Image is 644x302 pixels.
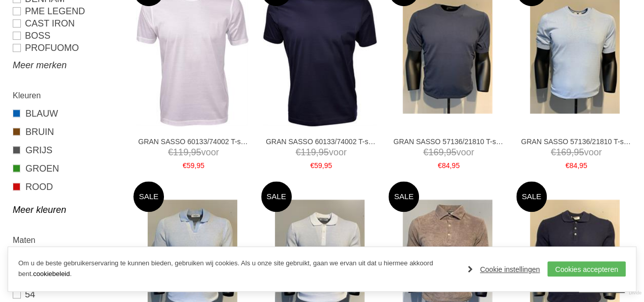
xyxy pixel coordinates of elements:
h2: Maten [13,234,121,246]
span: 84 [569,161,577,170]
span: , [188,147,191,157]
span: , [450,161,452,170]
a: GRAN SASSO 57136/21810 T-shirts [394,137,504,146]
span: € [168,147,173,157]
p: Om u de beste gebruikerservaring te kunnen bieden, gebruiken wij cookies. Als u onze site gebruik... [18,258,458,280]
a: PROFUOMO [13,42,121,54]
a: BLAUW [13,107,121,120]
a: Cookie instellingen [468,262,540,277]
span: , [322,161,324,170]
span: € [438,161,442,170]
a: GRAN SASSO 60133/74002 T-shirts [138,137,248,146]
h2: Kleuren [13,89,121,102]
span: , [316,147,319,157]
a: GRAN SASSO 60133/74002 T-shirts [266,137,376,146]
a: cookiebeleid [33,270,70,278]
span: € [296,147,301,157]
span: € [310,161,314,170]
a: GRIJS [13,144,121,157]
span: 95 [319,147,329,157]
span: € [551,147,556,157]
a: GROEN [13,162,121,175]
span: 95 [191,147,201,157]
span: , [577,161,579,170]
span: voor [266,146,376,159]
span: 95 [574,147,584,157]
span: 59 [314,161,322,170]
span: 95 [579,161,587,170]
span: 95 [324,161,332,170]
span: , [571,147,574,157]
span: 169 [556,147,571,157]
a: BOSS [13,30,121,42]
span: 169 [428,147,443,157]
span: 84 [442,161,450,170]
span: , [194,161,197,170]
span: voor [138,146,248,159]
span: 59 [186,161,194,170]
a: Cookies accepteren [547,261,626,277]
a: GRAN SASSO 57136/21810 T-shirts [521,137,631,146]
span: € [423,147,428,157]
span: 119 [301,147,316,157]
a: CAST IRON [13,17,121,30]
a: ROOD [13,180,121,194]
a: Meer merken [13,59,121,71]
span: voor [521,146,631,159]
a: PME LEGEND [13,5,121,17]
span: voor [394,146,504,159]
a: BRUIN [13,125,121,139]
a: Meer kleuren [13,204,121,216]
a: 54 [13,288,121,300]
span: 95 [197,161,205,170]
span: 95 [452,161,460,170]
span: € [565,161,569,170]
span: 119 [173,147,188,157]
span: € [183,161,187,170]
span: 95 [446,147,456,157]
span: , [443,147,446,157]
